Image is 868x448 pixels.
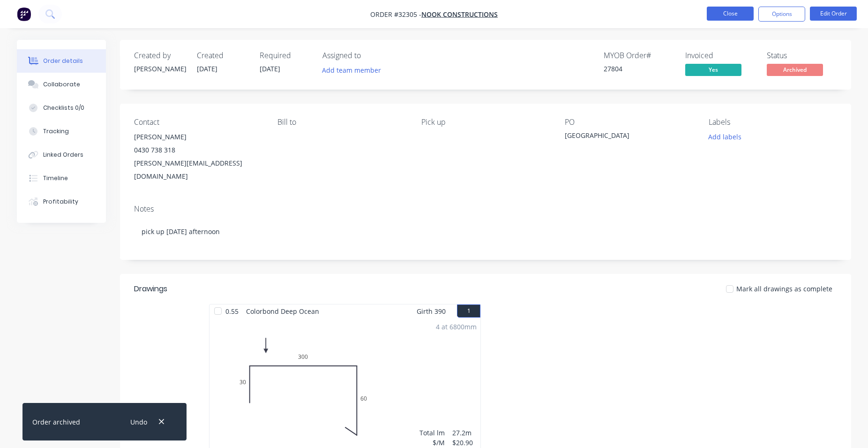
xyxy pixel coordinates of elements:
div: [PERSON_NAME] [134,64,186,74]
button: Edit Order [810,7,857,21]
button: Options [758,7,805,22]
div: Tracking [43,127,69,136]
div: Created [197,51,248,60]
img: Factory [17,7,31,21]
div: Timeline [43,174,68,182]
div: 27.2m [452,428,477,438]
div: Invoiced [685,51,756,60]
span: Colorbond Deep Ocean [242,304,323,318]
button: Linked Orders [17,143,106,167]
span: Yes [685,64,741,76]
div: Order details [43,57,83,65]
span: 0.55 [222,304,242,318]
div: 4 at 6800mm [436,322,477,332]
button: Close [707,7,754,21]
button: Add team member [322,64,386,76]
button: Profitability [17,190,106,213]
button: Add team member [317,64,386,76]
div: Bill to [277,118,406,127]
span: Mark all drawings as complete [736,284,832,294]
div: Assigned to [322,51,416,60]
span: [DATE] [260,64,280,73]
div: $20.90 [452,438,477,448]
div: PO [565,118,693,127]
div: [GEOGRAPHIC_DATA] [565,130,682,144]
div: Profitability [43,197,78,206]
div: Total lm [419,428,445,438]
div: Order archived [32,417,80,427]
div: Status [767,51,837,60]
div: MYOB Order # [604,51,674,60]
div: Pick up [421,118,550,127]
div: Checklists 0/0 [43,104,84,112]
button: Add labels [703,130,746,143]
div: 0430 738 318 [134,144,262,157]
div: Contact [134,118,262,127]
span: Archived [767,64,823,76]
div: Labels [709,118,837,127]
button: Timeline [17,167,106,190]
div: Required [260,51,311,60]
button: Order details [17,49,106,73]
span: Girth 390 [417,304,446,318]
button: Checklists 0/0 [17,96,106,120]
div: Linked Orders [43,151,83,159]
div: Drawings [134,283,167,295]
div: Created by [134,51,186,60]
div: [PERSON_NAME][EMAIL_ADDRESS][DOMAIN_NAME] [134,157,262,183]
button: 1 [457,304,480,318]
div: 27804 [604,64,674,74]
span: [DATE] [197,64,217,73]
a: NOOK CONSTRUCTIONS [421,10,498,19]
span: Order #32305 - [370,10,421,19]
div: [PERSON_NAME]0430 738 318[PERSON_NAME][EMAIL_ADDRESS][DOMAIN_NAME] [134,130,262,183]
div: Collaborate [43,80,80,89]
button: Collaborate [17,73,106,96]
div: $/M [419,438,445,448]
button: Undo [125,416,152,428]
div: Notes [134,205,837,213]
div: pick up [DATE] afternoon [134,217,837,246]
div: [PERSON_NAME] [134,130,262,144]
button: Tracking [17,120,106,143]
